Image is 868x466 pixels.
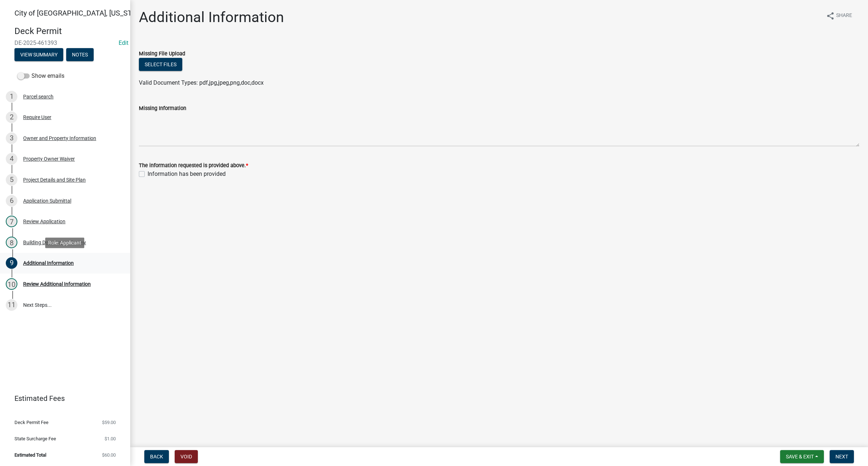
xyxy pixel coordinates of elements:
[14,39,116,46] span: DE-2025-461393
[6,237,17,248] div: 8
[780,450,824,463] button: Save & Exit
[23,115,51,120] div: Require User
[14,48,63,61] button: View Summary
[786,454,814,459] span: Save & Exit
[6,195,17,207] div: 6
[23,281,91,287] div: Review Additional Information
[6,216,17,227] div: 7
[148,170,226,178] label: Information has been provided
[23,219,65,224] div: Review Application
[105,436,116,441] span: $1.00
[139,58,182,71] button: Select files
[14,52,63,58] wm-modal-confirm: Summary
[6,391,119,406] a: Estimated Fees
[14,453,46,457] span: Estimated Total
[6,153,17,165] div: 4
[820,9,858,23] button: shareShare
[23,94,54,99] div: Parcel search
[139,51,185,56] label: Missing File Upload
[119,39,128,46] wm-modal-confirm: Edit Application Number
[836,12,852,20] span: Share
[23,136,96,141] div: Owner and Property Information
[6,278,17,290] div: 10
[139,163,248,168] label: The information requested is provided above.
[139,106,186,111] label: Missing Information
[17,72,64,80] label: Show emails
[6,111,17,123] div: 2
[119,39,128,46] a: Edit
[66,48,94,61] button: Notes
[14,9,146,17] span: City of [GEOGRAPHIC_DATA], [US_STATE]
[6,299,17,311] div: 11
[6,132,17,144] div: 3
[150,454,163,459] span: Back
[23,156,75,161] div: Property Owner Waiver
[6,174,17,186] div: 5
[139,9,284,26] h1: Additional Information
[826,12,835,20] i: share
[14,26,124,37] h4: Deck Permit
[66,52,94,58] wm-modal-confirm: Notes
[830,450,854,463] button: Next
[102,420,116,425] span: $59.00
[14,420,48,425] span: Deck Permit Fee
[23,177,86,182] div: Project Details and Site Plan
[6,257,17,269] div: 9
[102,453,116,457] span: $60.00
[835,454,848,459] span: Next
[6,91,17,102] div: 1
[144,450,169,463] button: Back
[45,237,84,248] div: Role: Applicant
[14,436,56,441] span: State Surcharge Fee
[139,79,264,86] span: Valid Document Types: pdf,jpg,jpeg,png,doc,docx
[175,450,198,463] button: Void
[23,240,86,245] div: Building Department Review
[23,260,74,266] div: Additional Information
[23,198,71,203] div: Application Submittal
